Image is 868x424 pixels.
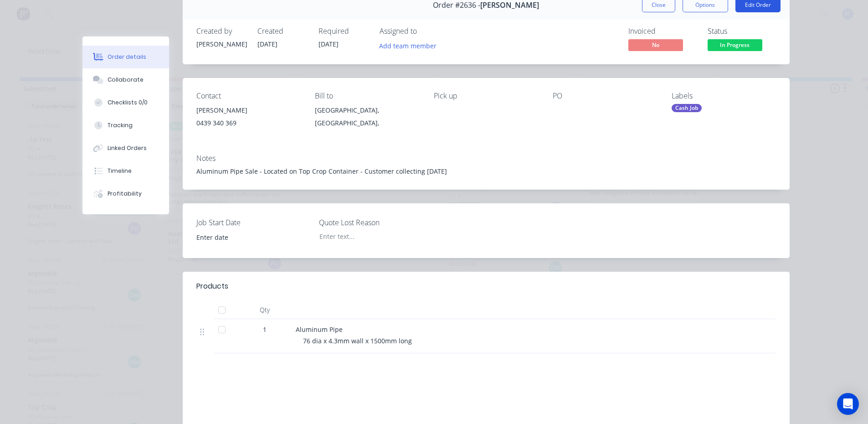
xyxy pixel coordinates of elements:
[82,182,169,205] button: Profitability
[380,27,471,36] div: Assigned to
[303,336,412,345] span: 76 dia x 4.3mm wall x 1500mm long
[315,92,419,100] div: Bill to
[108,190,142,198] div: Profitability
[196,166,776,176] div: Aluminum Pipe Sale - Located on Top Crop Container - Customer collecting [DATE]
[434,92,538,100] div: Pick up
[108,167,132,175] div: Timeline
[319,217,433,228] label: Quote Lost Reason
[257,40,277,48] span: [DATE]
[708,27,776,36] div: Status
[708,39,762,51] span: In Progress
[380,39,442,52] button: Add team member
[196,39,247,49] div: [PERSON_NAME]
[257,27,308,36] div: Created
[196,27,247,36] div: Created by
[315,104,419,129] div: [GEOGRAPHIC_DATA], [GEOGRAPHIC_DATA],
[628,27,697,36] div: Invoiced
[315,104,419,133] div: [GEOGRAPHIC_DATA], [GEOGRAPHIC_DATA],
[196,281,228,292] div: Products
[108,98,148,107] div: Checklists 0/0
[196,117,301,129] div: 0439 340 369
[708,39,762,53] button: In Progress
[108,76,144,84] div: Collaborate
[837,393,859,415] div: Open Intercom Messenger
[108,53,146,61] div: Order details
[82,46,169,68] button: Order details
[196,104,301,117] div: [PERSON_NAME]
[553,92,657,100] div: PO
[82,91,169,114] button: Checklists 0/0
[296,325,343,334] span: Aluminum Pipe
[196,154,776,163] div: Notes
[82,114,169,137] button: Tracking
[82,68,169,91] button: Collaborate
[82,160,169,182] button: Timeline
[263,325,267,334] span: 1
[318,27,369,36] div: Required
[672,104,702,112] div: Cash Job
[672,92,776,100] div: Labels
[82,137,169,160] button: Linked Orders
[628,39,683,51] span: No
[237,301,292,319] div: Qty
[433,1,480,10] span: Order #2636 -
[196,104,301,133] div: [PERSON_NAME]0439 340 369
[480,1,539,10] span: [PERSON_NAME]
[108,121,133,129] div: Tracking
[196,217,310,228] label: Job Start Date
[190,230,303,244] input: Enter date
[374,39,441,52] button: Add team member
[196,92,301,100] div: Contact
[108,144,147,152] div: Linked Orders
[318,40,339,48] span: [DATE]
